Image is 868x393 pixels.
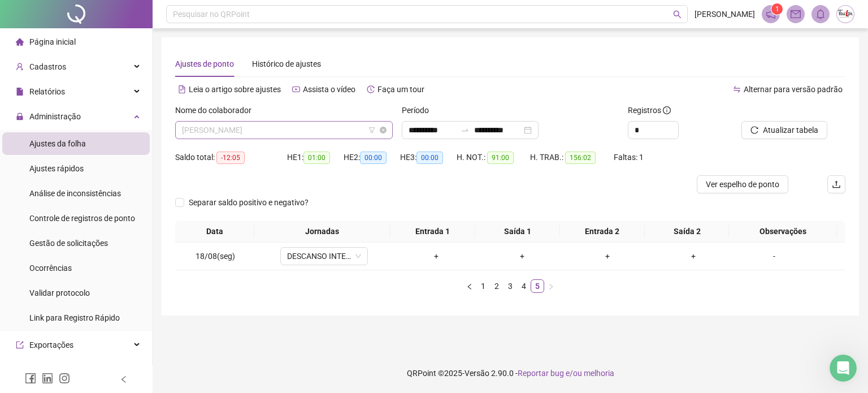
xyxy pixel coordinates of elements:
[734,225,832,237] span: Observações
[560,221,645,243] th: Entrada 2
[29,189,121,198] span: Análise de inconsistências
[29,365,71,374] span: Integrações
[830,355,857,382] iframe: Intercom live chat
[355,253,362,260] span: down
[29,164,84,173] span: Ajustes rápidos
[287,151,344,164] div: HE 1:
[544,279,558,293] button: right
[487,152,514,164] span: 91:00
[29,87,65,96] span: Relatórios
[741,250,808,262] div: -
[463,279,476,293] button: left
[303,85,355,94] span: Assista o vídeo
[565,152,596,164] span: 156:02
[402,104,436,116] label: Período
[25,373,36,384] span: facebook
[42,373,53,384] span: linkedin
[29,288,90,297] span: Validar protocolo
[544,279,558,293] li: Próxima página
[614,153,644,162] span: Faltas: 1
[184,196,313,209] span: Separar saldo positivo e negativo?
[292,85,300,93] span: youtube
[182,122,386,139] span: CARLOS ALBERTO FERREIRA DOS SANTOS
[463,279,476,293] li: Página anterior
[504,279,517,293] li: 3
[59,373,70,384] span: instagram
[344,151,400,164] div: HE 2:
[175,151,287,164] div: Saldo total:
[29,214,135,223] span: Controle de registros de ponto
[16,63,24,71] span: user-add
[29,239,108,248] span: Gestão de solicitações
[377,85,424,94] span: Faça um tour
[29,264,72,273] span: Ocorrências
[29,340,73,349] span: Exportações
[645,221,730,243] th: Saída 2
[655,250,732,262] div: +
[531,280,544,292] a: 5
[832,180,841,189] span: upload
[175,104,259,116] label: Nome do colaborador
[360,152,387,164] span: 00:00
[673,10,682,19] span: search
[29,139,86,148] span: Ajustes da folha
[548,283,554,290] span: right
[29,313,120,322] span: Link para Registro Rápido
[775,5,779,13] span: 1
[16,88,24,96] span: file
[504,280,517,292] a: 3
[663,106,671,114] span: info-circle
[380,127,387,133] span: close-circle
[390,221,475,243] th: Entrada 1
[815,9,826,19] span: bell
[477,280,489,292] a: 1
[475,221,560,243] th: Saída 1
[744,85,843,94] span: Alternar para versão padrão
[733,85,741,93] span: swap
[476,279,490,293] li: 1
[729,221,837,243] th: Observações
[400,151,457,164] div: HE 3:
[189,85,281,94] span: Leia o artigo sobre ajustes
[490,279,504,293] li: 2
[29,37,76,46] span: Página inicial
[771,3,783,15] sup: 1
[491,280,503,292] a: 2
[461,126,470,135] span: swap-right
[517,279,531,293] li: 4
[837,6,854,23] img: 26733
[287,248,361,265] span: DESCANSO INTER-JORNADA
[741,121,827,139] button: Atualizar tabela
[766,9,776,19] span: notification
[178,85,186,93] span: file-text
[216,152,245,164] span: -12:05
[29,112,81,121] span: Administração
[763,124,818,136] span: Atualizar tabela
[628,104,671,116] span: Registros
[518,280,530,292] a: 4
[569,250,646,262] div: +
[196,252,235,261] span: 18/08(seg)
[368,127,375,133] span: filter
[303,152,330,164] span: 01:00
[398,250,475,262] div: +
[531,279,544,293] li: 5
[16,113,24,120] span: lock
[706,178,779,191] span: Ver espelho de ponto
[697,175,788,193] button: Ver espelho de ponto
[518,369,614,378] span: Reportar bug e/ou melhoria
[484,250,561,262] div: +
[252,58,321,70] div: Histórico de ajustes
[466,283,473,290] span: left
[416,152,443,164] span: 00:00
[461,126,470,135] span: to
[29,62,66,71] span: Cadastros
[367,85,375,93] span: history
[695,8,755,20] span: [PERSON_NAME]
[750,126,758,134] span: reload
[254,221,390,243] th: Jornadas
[457,151,530,164] div: H. NOT.:
[16,38,24,46] span: home
[175,221,254,243] th: Data
[175,58,234,70] div: Ajustes de ponto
